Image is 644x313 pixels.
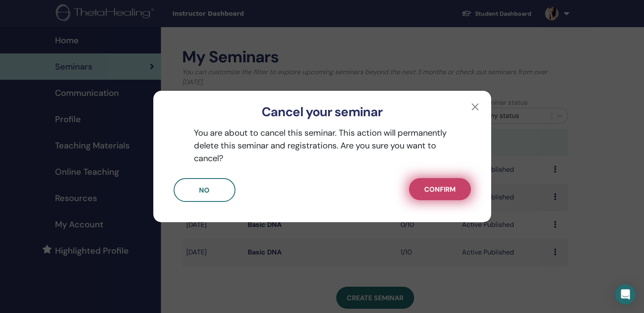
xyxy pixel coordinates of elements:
[167,104,478,120] h3: Cancel your seminar
[424,185,456,194] span: Confirm
[615,284,636,305] div: Open Intercom Messenger
[174,178,235,202] button: No
[174,126,471,165] p: You are about to cancel this seminar. This action will permanently delete this seminar and regist...
[409,178,471,200] button: Confirm
[199,186,210,195] span: No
